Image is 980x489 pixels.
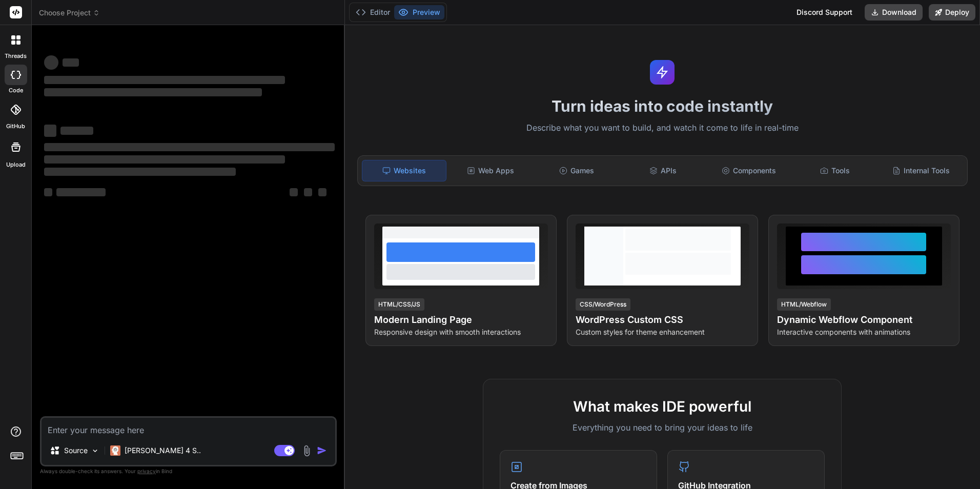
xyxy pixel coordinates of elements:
[318,188,326,196] span: ‌
[777,298,831,311] div: HTML/Webflow
[44,76,285,84] span: ‌
[6,160,26,169] label: Upload
[576,327,749,337] p: Custom styles for theme enhancement
[44,125,56,137] span: ‌
[56,188,106,196] span: ‌
[352,5,394,19] button: Editor
[6,122,25,131] label: GitHub
[929,4,975,21] button: Deploy
[448,160,533,181] div: Web Apps
[374,313,548,327] h4: Modern Landing Page
[777,313,951,327] h4: Dynamic Webflow Component
[879,160,963,181] div: Internal Tools
[793,160,877,181] div: Tools
[500,396,825,417] h2: What makes IDE powerful
[777,327,951,337] p: Interactive components with animations
[39,8,100,18] span: Choose Project
[576,313,749,327] h4: WordPress Custom CSS
[317,445,327,456] img: icon
[110,445,120,456] img: Claude 4 Sonnet
[44,88,262,96] span: ‌
[137,468,156,474] span: privacy
[91,446,99,455] img: Pick Models
[351,97,974,115] h1: Turn ideas into code instantly
[40,466,337,476] p: Always double-check its answers. Your in Bind
[60,127,93,135] span: ‌
[362,160,447,181] div: Websites
[707,160,791,181] div: Components
[44,168,236,176] span: ‌
[790,4,859,21] div: Discord Support
[621,160,705,181] div: APIs
[44,143,335,151] span: ‌
[374,298,424,311] div: HTML/CSS/JS
[865,4,923,21] button: Download
[576,298,630,311] div: CSS/WordPress
[290,188,298,196] span: ‌
[125,445,201,456] p: [PERSON_NAME] 4 S..
[64,445,88,456] p: Source
[44,55,58,70] span: ‌
[44,155,285,164] span: ‌
[44,188,52,196] span: ‌
[500,421,825,434] p: Everything you need to bring your ideas to life
[535,160,619,181] div: Games
[394,5,444,19] button: Preview
[63,58,79,67] span: ‌
[304,188,312,196] span: ‌
[301,445,313,457] img: attachment
[9,86,23,95] label: code
[351,121,974,135] p: Describe what you want to build, and watch it come to life in real-time
[5,52,27,60] label: threads
[374,327,548,337] p: Responsive design with smooth interactions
